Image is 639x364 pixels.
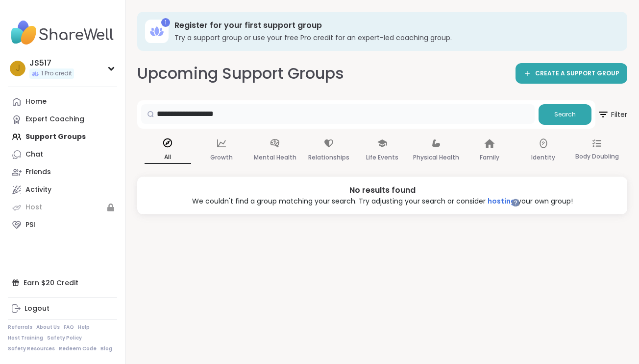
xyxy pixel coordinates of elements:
[535,69,619,78] span: CREATE A SUPPORT GROUP
[8,274,117,292] div: Earn $20 Credit
[174,33,614,43] h3: Try a support group or use your free Pro credit for an expert-led coaching group.
[25,203,42,212] div: Host
[25,304,49,314] div: Logout
[597,103,627,126] span: Filter
[488,196,516,206] a: hosting
[308,152,349,163] p: Relationships
[413,152,459,163] p: Physical Health
[516,63,627,84] a: CREATE A SUPPORT GROUP
[8,111,117,128] a: Expert Coaching
[210,152,233,163] p: Growth
[366,152,398,163] p: Life Events
[8,146,117,163] a: Chat
[100,345,112,352] a: Blog
[512,199,519,206] iframe: Spotlight
[8,163,117,181] a: Friends
[137,63,344,85] h2: Upcoming Support Groups
[16,62,20,75] span: J
[25,97,47,107] div: Home
[78,324,90,331] a: Help
[8,335,43,341] a: Host Training
[254,152,296,163] p: Mental Health
[8,345,55,352] a: Safety Resources
[25,114,84,124] div: Expert Coaching
[59,345,97,352] a: Redeem Code
[145,151,191,164] p: All
[29,58,74,68] div: JS517
[480,152,499,163] p: Family
[25,167,51,177] div: Friends
[145,184,619,196] div: No results found
[174,20,614,31] h3: Register for your first support group
[8,216,117,234] a: PSI
[8,16,117,50] img: ShareWell Nav Logo
[145,196,619,206] div: We couldn't find a group matching your search. Try adjusting your search or consider your own group!
[41,69,72,78] span: 1 Pro credit
[64,324,74,331] a: FAQ
[8,300,117,318] a: Logout
[36,324,60,331] a: About Us
[8,181,117,199] a: Activity
[539,104,591,125] button: Search
[47,335,82,341] a: Safety Policy
[554,110,576,119] span: Search
[531,152,555,163] p: Identity
[25,220,35,230] div: PSI
[161,18,170,27] div: 1
[25,185,51,195] div: Activity
[8,93,117,111] a: Home
[597,100,627,129] button: Filter
[8,199,117,216] a: Host
[575,151,619,162] p: Body Doubling
[8,324,32,331] a: Referrals
[25,150,43,159] div: Chat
